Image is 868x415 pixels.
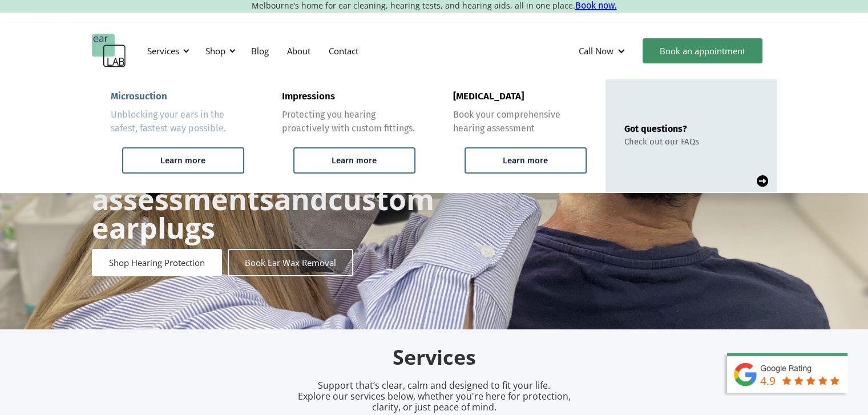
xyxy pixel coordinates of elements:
h1: and [92,128,434,242]
a: Shop Hearing Protection [92,249,222,276]
div: Call Now [579,45,613,57]
h2: Services [166,344,703,371]
a: MicrosuctionUnblocking your ears in the safest, fastest way possible.Learn more [92,79,263,192]
div: Learn more [160,155,205,166]
a: About [278,34,320,67]
div: Learn more [503,155,548,166]
a: Book Ear Wax Removal [228,249,353,276]
strong: custom earplugs [92,180,434,247]
div: Unblocking your ears in the safest, fastest way possible. [111,108,244,135]
div: Impressions [282,91,335,102]
a: ImpressionsProtecting you hearing proactively with custom fittings.Learn more [263,79,434,192]
div: Services [147,45,179,57]
div: Check out our FAQs [624,136,699,147]
div: Shop [199,34,239,68]
div: Services [140,34,193,68]
a: Got questions?Check out our FAQs [605,79,777,192]
p: Support that’s clear, calm and designed to fit your life. Explore our services below, whether you... [283,380,586,413]
a: [MEDICAL_DATA]Book your comprehensive hearing assessmentLearn more [434,79,605,192]
div: Microsuction [111,91,167,102]
a: Blog [242,34,278,67]
div: [MEDICAL_DATA] [453,91,524,102]
div: Call Now [570,34,637,68]
div: Got questions? [624,123,699,134]
a: Book an appointment [643,38,762,63]
div: Protecting you hearing proactively with custom fittings. [282,108,415,135]
div: Book your comprehensive hearing assessment [453,108,587,135]
div: Learn more [332,155,377,166]
a: home [92,34,126,68]
a: Contact [320,34,368,67]
div: Shop [205,45,225,57]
